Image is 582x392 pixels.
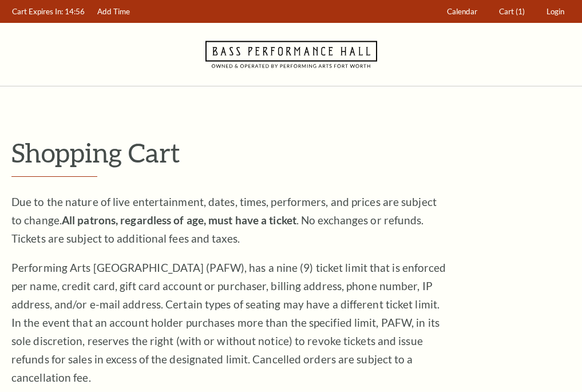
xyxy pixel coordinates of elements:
[11,138,571,167] p: Shopping Cart
[547,7,564,16] span: Login
[442,1,483,23] a: Calendar
[12,7,63,16] span: Cart Expires In:
[541,1,570,23] a: Login
[11,195,437,245] span: Due to the nature of live entertainment, dates, times, performers, and prices are subject to chan...
[494,1,530,23] a: Cart (1)
[516,7,525,16] span: (1)
[65,7,85,16] span: 14:56
[499,7,514,16] span: Cart
[447,7,477,16] span: Calendar
[92,1,136,23] a: Add Time
[62,213,296,227] strong: All patrons, regardless of age, must have a ticket
[11,259,446,387] p: Performing Arts [GEOGRAPHIC_DATA] (PAFW), has a nine (9) ticket limit that is enforced per name, ...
